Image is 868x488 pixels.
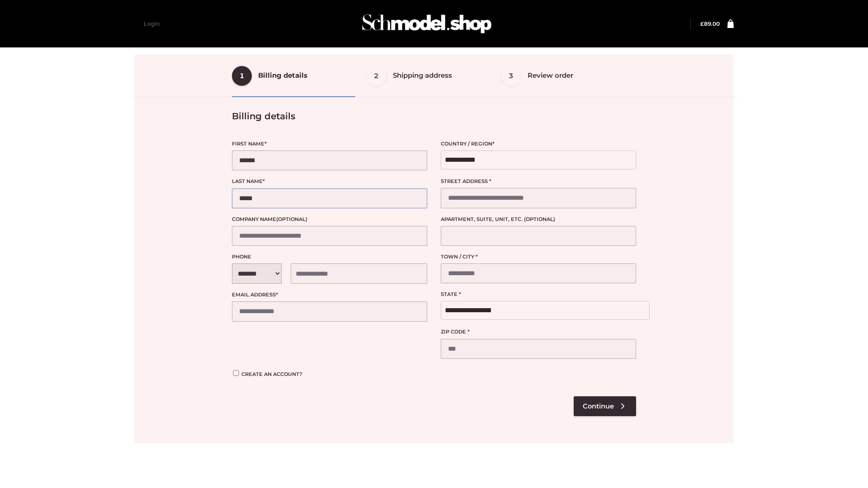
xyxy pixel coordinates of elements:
bdi: 89.00 [700,20,720,27]
img: Schmodel Admin 964 [359,6,495,42]
a: £89.00 [700,20,720,27]
a: Login [144,20,160,27]
span: £ [700,20,704,27]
